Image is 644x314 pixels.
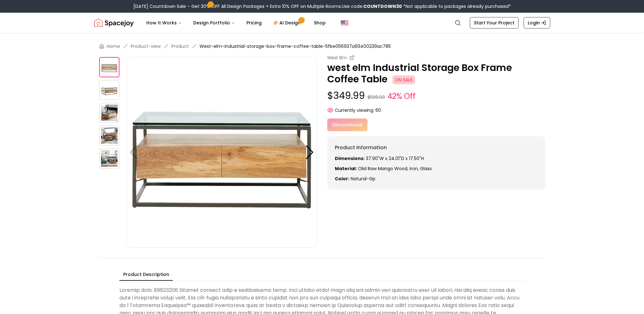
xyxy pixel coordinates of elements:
[335,165,357,172] strong: Material:
[363,3,402,10] b: COUNTDOWN30
[268,16,308,29] a: AI Design
[119,269,173,281] button: Product Description
[241,16,267,29] a: Pricing
[335,176,349,182] strong: Color:
[367,94,385,100] small: $599.00
[141,16,187,29] button: How It Works
[342,3,402,10] span: Use code:
[335,107,374,113] span: Currently viewing:
[131,43,161,49] a: Product-view
[524,17,550,29] a: Login
[188,16,240,29] button: Design Portfolio
[99,43,545,49] nav: breadcrumb
[402,3,511,10] span: *Not applicable to packages already purchased*
[470,17,519,29] a: Start Your Project
[94,16,134,29] img: Spacejoy Logo
[335,155,365,162] strong: Dimensions:
[99,148,119,169] img: https://storage.googleapis.com/spacejoy-main/assets/5fbe056937a93400239ac785/product_4_4oh30km4opg8
[94,16,134,29] a: Spacejoy
[99,125,119,146] img: https://storage.googleapis.com/spacejoy-main/assets/5fbe056937a93400239ac785/product_3_0c3hbn73hb507
[375,107,381,113] span: 60
[99,57,119,77] img: https://storage.googleapis.com/spacejoy-main/assets/5fbe056937a93400239ac785/product_0_mj6072nc593f
[387,91,416,102] small: 42% Off
[94,13,550,33] nav: Global
[99,103,119,123] img: https://storage.googleapis.com/spacejoy-main/assets/5fbe056937a93400239ac785/product_2_n4ek1ijgbbo6
[335,155,538,162] p: 37.90"W x 24.01"D x 17.50"H
[99,80,119,100] img: https://storage.googleapis.com/spacejoy-main/assets/5fbe056937a93400239ac785/product_1_g37alfk8540f
[309,16,331,29] a: Shop
[107,43,120,49] a: Home
[358,165,432,172] span: olid raw mango wood, Iron, glass
[126,57,317,248] img: https://storage.googleapis.com/spacejoy-main/assets/5fbe056937a93400239ac785/product_0_mj6072nc593f
[327,62,545,85] p: west elm Industrial Storage Box Frame Coffee Table
[335,144,538,151] h6: Product Information
[141,16,331,29] nav: Main
[133,3,511,10] div: [DATE] Countdown Sale – Get 30% OFF All Design Packages + Extra 10% OFF on Multiple Rooms.
[327,90,545,102] p: $349.99
[200,43,391,49] span: West-elm-industrial-storage-box-frame-coffee-table-5fbe056937a93400239ac785
[171,43,189,49] a: Product
[327,54,347,61] small: West Elm
[392,75,415,84] span: ON SALE
[341,19,348,27] img: United States
[351,176,375,182] span: natural-gp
